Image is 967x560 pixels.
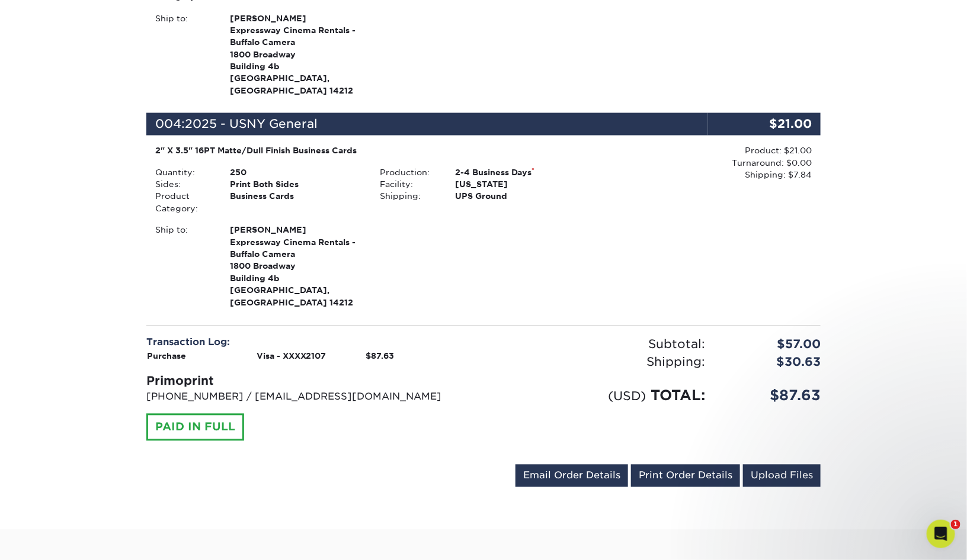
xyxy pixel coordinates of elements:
div: $21.00 [708,113,821,136]
div: 004: [146,113,708,136]
div: Shipping: [483,353,714,371]
div: 2-4 Business Days [446,167,596,179]
div: Product Category: [146,191,221,215]
div: Ship to: [146,12,221,97]
strong: [GEOGRAPHIC_DATA], [GEOGRAPHIC_DATA] 14212 [230,224,362,307]
a: Print Order Details [631,465,740,487]
strong: Purchase [147,352,186,361]
div: Business Cards [221,191,371,215]
strong: [GEOGRAPHIC_DATA], [GEOGRAPHIC_DATA] 14212 [230,12,362,95]
div: Sides: [146,179,221,191]
a: Email Order Details [515,465,628,487]
div: $57.00 [714,336,830,353]
div: PAID IN FULL [146,414,244,441]
strong: Visa - XXXX2107 [257,352,326,361]
div: UPS Ground [446,191,596,202]
span: Building 4b [230,273,362,285]
a: Upload Files [743,465,821,487]
span: Expressway Cinema Rentals - Buffalo Camera [230,24,362,49]
small: (USD) [608,389,646,404]
span: TOTAL: [651,387,705,404]
div: Transaction Log: [146,336,475,350]
p: [PHONE_NUMBER] / [EMAIL_ADDRESS][DOMAIN_NAME] [146,390,475,404]
div: Facility: [371,179,446,191]
span: Expressway Cinema Rentals - Buffalo Camera [230,237,362,261]
div: [US_STATE] [446,179,596,191]
span: [PERSON_NAME] [230,12,362,24]
div: Product: $21.00 Turnaround: $0.00 Shipping: $7.84 [596,145,812,181]
div: Subtotal: [483,336,714,353]
div: Primoprint [146,372,475,390]
div: 2" X 3.5" 16PT Matte/Dull Finish Business Cards [155,145,587,157]
span: Building 4b [230,60,362,72]
div: Print Both Sides [221,179,371,191]
div: 250 [221,167,371,179]
span: 1800 Broadway [230,49,362,60]
span: 1 [951,520,960,529]
div: Ship to: [146,224,221,309]
span: 2025 - USNY General [185,117,318,131]
iframe: Intercom live chat [927,520,955,548]
strong: $87.63 [366,352,394,361]
span: [PERSON_NAME] [230,224,362,236]
div: $30.63 [714,353,830,371]
div: Quantity: [146,167,221,179]
div: Shipping: [371,191,446,202]
div: Production: [371,167,446,179]
div: $87.63 [714,385,830,407]
span: 1800 Broadway [230,260,362,272]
